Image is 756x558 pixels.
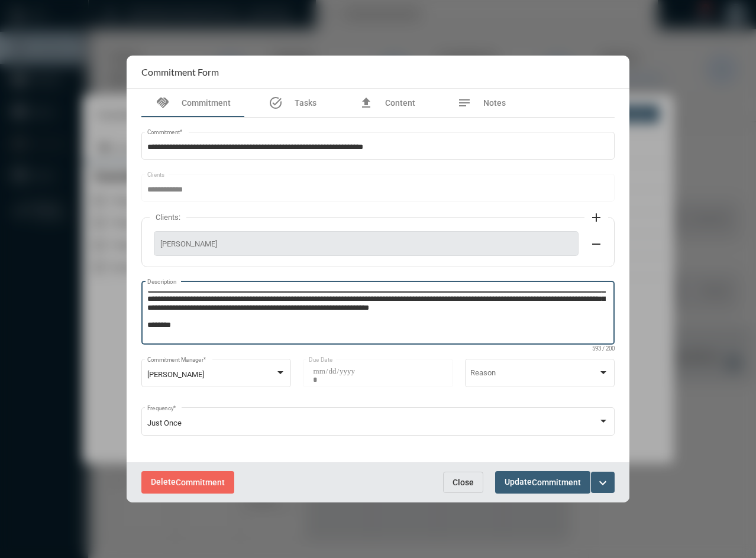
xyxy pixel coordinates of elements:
span: Commitment [182,98,231,108]
mat-icon: file_upload [359,96,373,110]
button: UpdateCommitment [495,471,590,493]
mat-hint: 593 / 200 [592,346,615,352]
span: Content [385,98,415,108]
span: Just Once [147,418,182,427]
label: Clients: [150,213,186,222]
mat-icon: notes [457,96,471,110]
span: [PERSON_NAME] [147,370,204,379]
button: DeleteCommitment [141,471,234,493]
span: Notes [483,98,506,108]
span: Update [505,477,581,486]
span: Delete [151,477,225,486]
span: Close [453,478,474,487]
span: Tasks [295,98,316,108]
mat-icon: expand_more [596,476,610,490]
mat-icon: handshake [156,96,170,110]
span: Commitment [176,478,225,488]
span: Commitment [532,478,581,488]
button: Close [443,472,483,493]
mat-icon: remove [589,237,603,251]
mat-icon: task_alt [269,96,283,110]
mat-icon: add [589,210,603,225]
span: [PERSON_NAME] [160,239,572,248]
h2: Commitment Form [141,66,219,77]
